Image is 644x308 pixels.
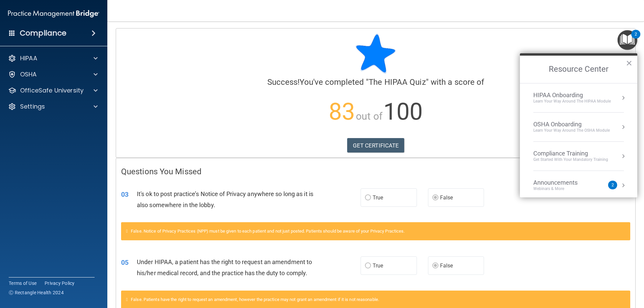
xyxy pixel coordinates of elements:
span: The HIPAA Quiz [369,77,426,87]
div: Announcements [533,179,591,186]
span: Success! [267,77,300,87]
button: Close [626,58,632,68]
div: Compliance Training [533,150,608,157]
a: OSHA [8,70,98,78]
a: OfficeSafe University [8,86,98,95]
h4: You've completed " " with a score of [121,78,630,86]
div: Resource Center [520,53,637,197]
span: 100 [383,98,423,125]
p: OSHA [20,70,37,78]
input: False [432,263,438,268]
div: Webinars & More [533,186,591,192]
a: Terms of Use [9,280,37,287]
span: Ⓒ Rectangle Health 2024 [9,289,64,296]
p: Settings [20,103,45,111]
a: Privacy Policy [45,280,75,287]
h4: Compliance [20,28,66,38]
a: Settings [8,103,98,111]
img: PMB logo [8,7,99,20]
span: False. Notice of Privacy Practices (NPP) must be given to each patient and not just posted. Patie... [131,229,405,234]
img: blue-star-rounded.9d042014.png [356,34,396,74]
span: 83 [329,98,355,125]
div: Learn your way around the OSHA module [533,128,610,133]
a: GET CERTIFICATE [347,138,405,153]
input: False [432,195,438,200]
span: Under HIPAA, a patient has the right to request an amendment to his/her medical record, and the p... [137,258,312,276]
button: Open Resource Center, 2 new notifications [618,30,637,50]
h2: Resource Center [520,56,637,83]
div: Learn Your Way around the HIPAA module [533,99,611,104]
a: HIPAA [8,54,98,62]
span: 03 [121,190,128,198]
span: 05 [121,258,128,266]
span: False [440,262,453,269]
span: True [373,194,383,201]
div: 2 [635,34,637,43]
span: False [440,194,453,201]
div: HIPAA Onboarding [533,91,611,99]
div: Get Started with your mandatory training [533,157,608,163]
p: OfficeSafe University [20,86,84,95]
p: HIPAA [20,54,37,62]
span: False. Patients have the right to request an amendment, however the practice may not grant an ame... [131,297,379,302]
h4: Questions You Missed [121,167,630,176]
span: It's ok to post practice’s Notice of Privacy anywhere so long as it is also somewhere in the lobby. [137,190,313,208]
span: out of [356,110,382,122]
div: OSHA Onboarding [533,121,610,128]
input: True [365,263,371,268]
input: True [365,195,371,200]
span: True [373,262,383,269]
iframe: Drift Widget Chat Controller [610,262,636,287]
